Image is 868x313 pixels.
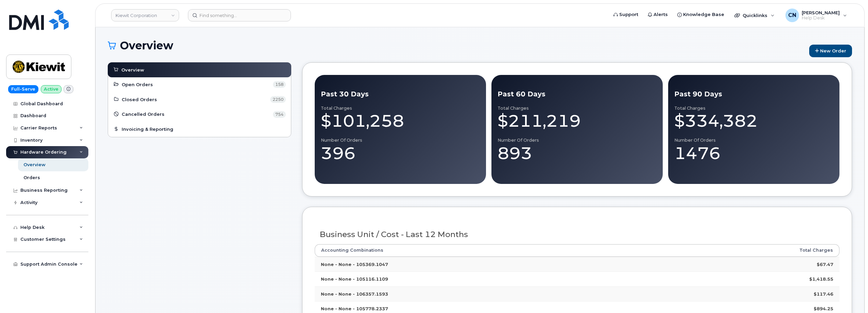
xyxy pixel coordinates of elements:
[113,110,286,119] a: Cancelled Orders 754
[320,230,835,239] h3: Business Unit / Cost - Last 12 Months
[321,262,388,267] strong: None - None - 105369.1047
[498,106,657,111] div: Total Charges
[108,40,806,51] h1: Overview
[498,111,657,131] div: $211,219
[321,276,388,282] strong: None - None - 105116.1109
[674,111,833,131] div: $334,382
[498,138,657,143] div: Number of Orders
[122,96,157,103] span: Closed Orders
[321,111,480,131] div: $101,258
[809,276,833,282] strong: $1,418.55
[674,89,833,99] div: Past 90 Days
[814,291,833,297] strong: $117.46
[498,143,657,163] div: 893
[121,67,144,73] span: Overview
[270,96,286,103] span: 2250
[674,143,833,163] div: 1476
[321,291,388,297] strong: None - None - 106357.1593
[321,89,480,99] div: Past 30 Days
[122,81,153,88] span: Open Orders
[273,81,286,88] span: 158
[809,45,852,57] a: New Order
[315,244,647,256] th: Accounting Combinations
[113,95,286,104] a: Closed Orders 2250
[321,106,480,111] div: Total Charges
[674,138,833,143] div: Number of Orders
[498,89,657,99] div: Past 60 Days
[321,138,480,143] div: Number of Orders
[113,66,286,74] a: Overview
[273,111,286,118] span: 754
[122,126,173,132] span: Invoicing & Reporting
[113,80,286,89] a: Open Orders 158
[321,143,480,163] div: 396
[674,106,833,111] div: Total Charges
[113,125,286,134] a: Invoicing & Reporting
[814,306,833,311] strong: $894.25
[122,111,164,118] span: Cancelled Orders
[646,244,839,256] th: Total Charges
[321,306,388,311] strong: None - None - 105778.2337
[817,262,833,267] strong: $67.47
